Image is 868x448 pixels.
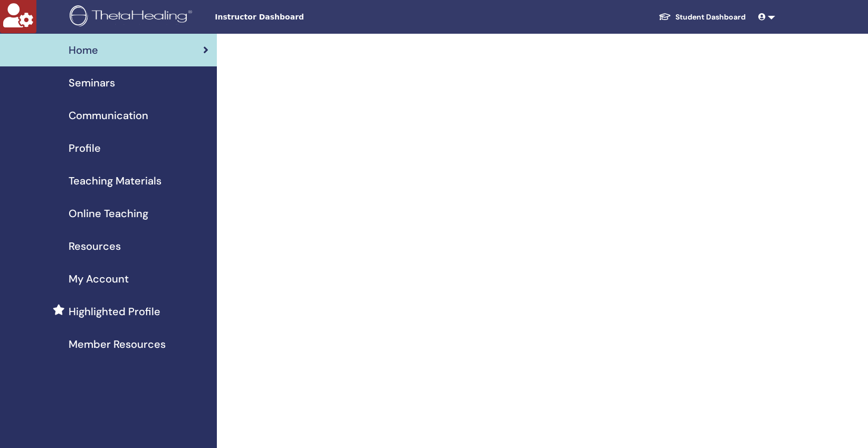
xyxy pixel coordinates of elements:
[659,12,671,21] img: graduation-cap-white.svg
[69,42,98,58] span: Home
[69,304,160,319] span: Highlighted Profile
[69,75,115,91] span: Seminars
[69,108,148,123] span: Communication
[69,173,161,189] span: Teaching Materials
[69,271,129,287] span: My Account
[69,336,166,352] span: Member Resources
[69,140,101,156] span: Profile
[650,7,754,27] a: Student Dashboard
[70,5,196,29] img: logo.png
[69,238,121,254] span: Resources
[215,12,373,23] span: Instructor Dashboard
[69,206,148,221] span: Online Teaching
